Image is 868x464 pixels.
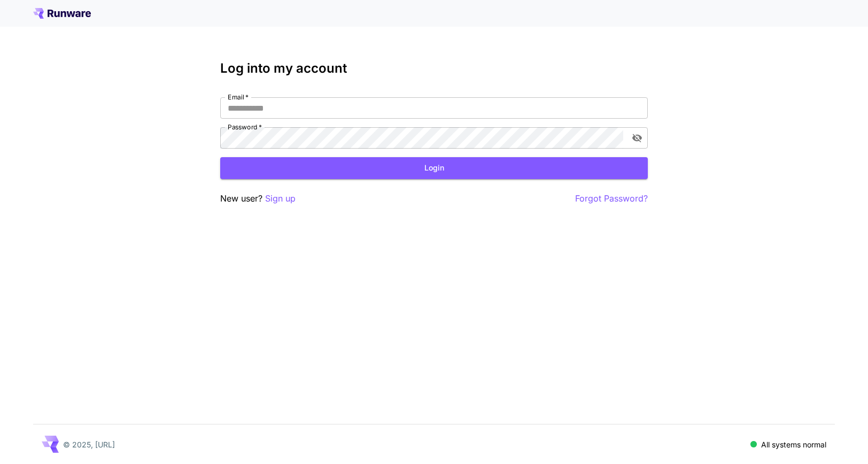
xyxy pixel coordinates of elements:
[265,192,296,205] button: Sign up
[228,92,249,102] label: Email
[220,192,296,205] p: New user?
[220,61,648,76] h3: Log into my account
[63,439,115,450] p: © 2025, [URL]
[228,122,262,132] label: Password
[575,192,648,205] button: Forgot Password?
[627,128,647,148] button: toggle password visibility
[761,439,826,450] p: All systems normal
[220,157,648,179] button: Login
